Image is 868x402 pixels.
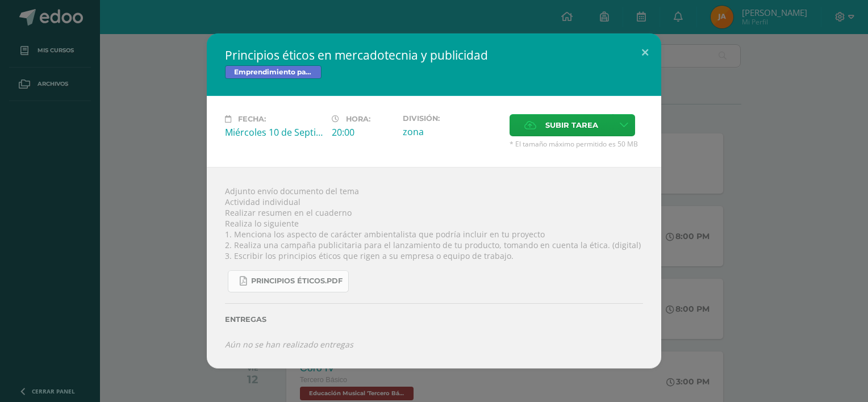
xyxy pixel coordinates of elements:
div: zona [403,125,500,138]
label: Entregas [225,315,643,324]
i: Aún no se han realizado entregas [225,339,353,350]
span: Hora: [346,115,370,123]
span: Emprendimiento para la Productividad [225,65,322,79]
div: 20:00 [332,126,394,139]
button: Close (Esc) [629,33,661,72]
span: * El tamaño máximo permitido es 50 MB [510,139,643,149]
div: Miércoles 10 de Septiembre [225,126,323,139]
label: División: [403,114,500,123]
div: Adjunto envío documento del tema Actividad individual Realizar resumen en el cuaderno Realiza lo ... [207,167,661,368]
span: Principios éticos.pdf [251,277,343,286]
a: Principios éticos.pdf [228,270,349,292]
span: Subir tarea [545,115,598,136]
h2: Principios éticos en mercadotecnia y publicidad [225,47,643,63]
span: Fecha: [238,115,266,123]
